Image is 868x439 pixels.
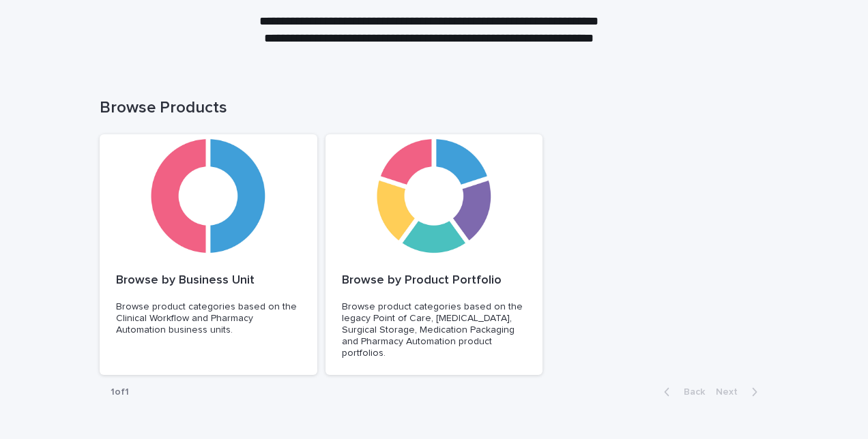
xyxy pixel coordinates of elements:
[116,301,301,335] p: Browse product categories based on the Clinical Workflow and Pharmacy Automation business units.
[716,387,746,397] span: Next
[325,134,543,376] a: Browse by Product PortfolioBrowse product categories based on the legacy Point of Care, [MEDICAL_...
[100,134,317,376] a: Browse by Business UnitBrowse product categories based on the Clinical Workflow and Pharmacy Auto...
[100,376,140,409] p: 1 of 1
[710,386,768,398] button: Next
[100,98,768,118] h1: Browse Products
[676,387,705,397] span: Back
[342,301,527,359] p: Browse product categories based on the legacy Point of Care, [MEDICAL_DATA], Surgical Storage, Me...
[116,273,301,288] p: Browse by Business Unit
[653,386,710,398] button: Back
[342,273,527,288] p: Browse by Product Portfolio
